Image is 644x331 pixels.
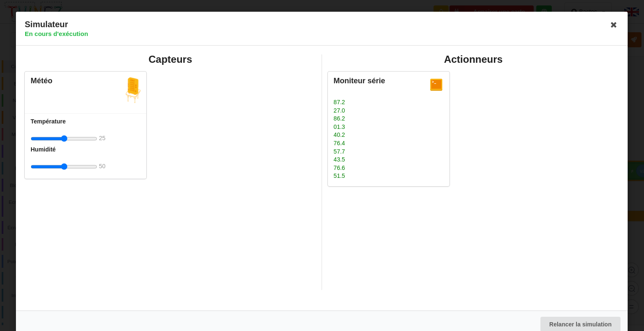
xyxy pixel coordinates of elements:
[31,118,140,125] div: Température
[25,53,316,66] h2: Capteurs
[99,163,106,169] span: 50
[126,77,140,103] img: picto_meteo.png
[99,135,106,141] span: 25
[334,97,444,180] div: 31.1 28.5 30.9 00.8 02.5 91.6 88.7 79.7 53.3 53.3 82.3 55.9 67.5 04.6 66.2 21.6 72.5 72.7 86.3 15...
[25,30,615,38] h4: En cours d'exécution
[429,77,444,92] img: picto_monitor.png
[31,76,140,86] div: Météo
[328,53,619,66] h2: Actionneurs
[334,76,444,86] div: Moniteur série
[16,12,628,46] div: Simulateur
[31,146,140,153] div: Humidité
